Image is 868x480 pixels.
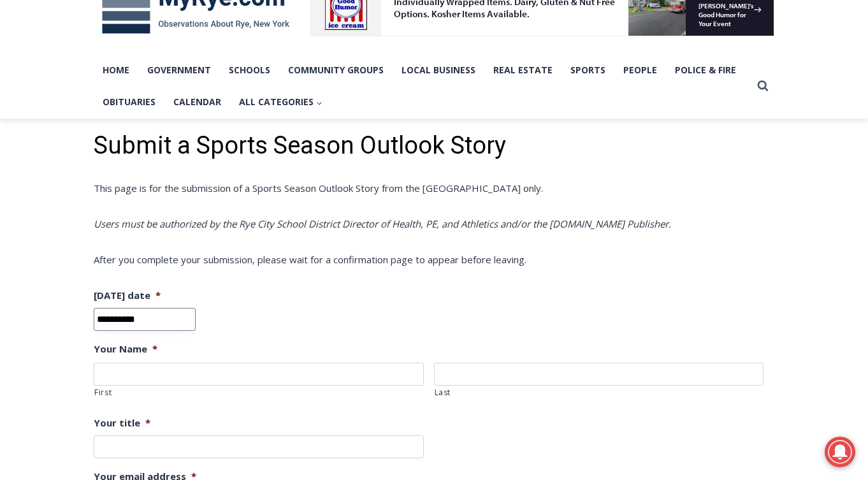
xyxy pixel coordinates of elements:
a: Book [PERSON_NAME]'s Good Humor for Your Event [379,4,460,58]
label: [DATE] date [94,289,161,302]
h1: Submit a Sports Season Outlook Story [94,131,774,161]
a: Calendar [164,86,230,118]
h4: Book [PERSON_NAME]'s Good Humor for Your Event [388,13,444,49]
a: Schools [220,54,279,86]
label: First [94,386,424,399]
span: Intern @ [DOMAIN_NAME] [333,127,591,156]
a: People [614,54,666,86]
a: Police & Fire [666,54,745,86]
p: This page is for the submission of a Sports Season Outlook Story from the [GEOGRAPHIC_DATA] only. [94,180,774,196]
i: Users must be authorized by the Rye City School District Director of Health, PE, and Athletics an... [94,217,671,230]
button: View Search Form [751,75,774,98]
nav: Primary Navigation [94,54,751,119]
a: Intern @ [DOMAIN_NAME] [307,124,618,159]
div: "I learned about the history of a place I’d honestly never considered even as a resident of [GEOG... [322,1,602,124]
a: Real Estate [484,54,561,86]
a: Obituaries [94,86,164,118]
a: Local Business [393,54,484,86]
button: Child menu of All Categories [230,86,331,118]
a: Sports [561,54,614,86]
label: Your title [94,417,150,430]
label: Your Name [94,343,157,356]
label: Last [435,386,764,399]
div: Individually Wrapped Items. Dairy, Gluten & Nut Free Options. Kosher Items Available. [83,17,315,41]
p: After you complete your submission, please wait for a confirmation page to appear before leaving. [94,252,774,267]
a: Government [138,54,220,86]
a: Home [94,54,138,86]
a: Community Groups [279,54,393,86]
